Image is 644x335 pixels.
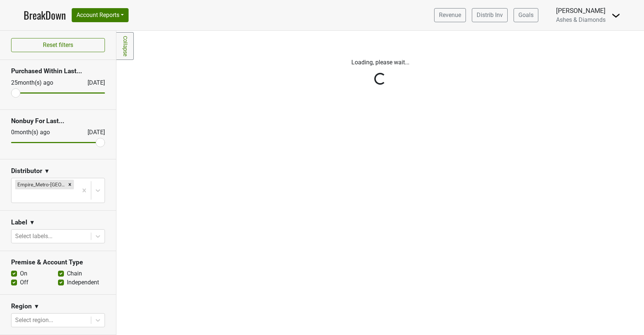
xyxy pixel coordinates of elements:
[175,58,585,67] p: Loading, please wait...
[556,6,606,16] div: [PERSON_NAME]
[72,8,129,22] button: Account Reports
[556,16,606,23] span: Ashes & Diamonds
[472,8,508,22] a: Distrib Inv
[24,7,66,23] a: BreakDown
[116,32,134,60] a: Collapse
[514,8,538,22] a: Goals
[611,11,620,20] img: Dropdown Menu
[434,8,466,22] a: Revenue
